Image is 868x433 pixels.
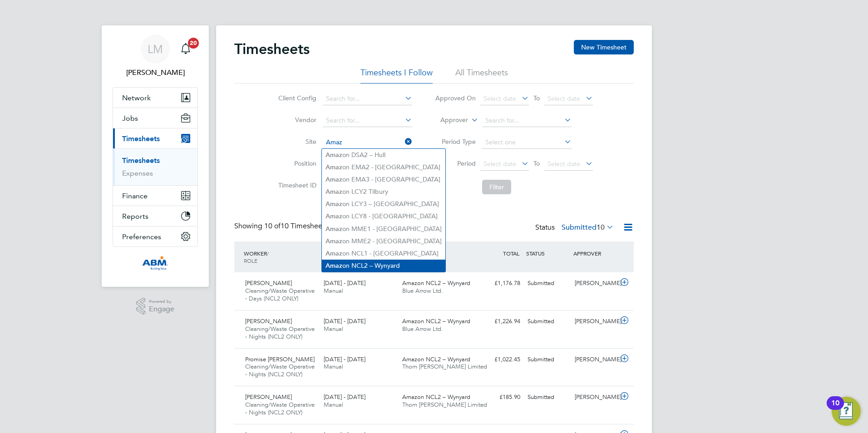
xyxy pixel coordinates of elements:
[122,134,160,143] span: Timesheets
[245,279,292,287] span: [PERSON_NAME]
[402,325,443,333] span: Blue Arrow Ltd.
[547,94,580,103] span: Select date
[571,352,618,367] div: [PERSON_NAME]
[524,390,571,405] div: Submitted
[325,176,342,183] b: Amaz
[245,363,315,378] span: Cleaning/Waste Operative - Nights (NCL2 ONLY)
[477,276,524,291] div: £1,176.78
[234,40,310,58] h2: Timesheets
[477,390,524,405] div: £185.90
[149,305,174,313] span: Engage
[122,156,160,165] a: Timesheets
[322,247,445,260] li: on NCL1 - [GEOGRAPHIC_DATA]
[435,94,476,102] label: Approved On
[245,317,292,325] span: [PERSON_NAME]
[264,221,281,231] span: 10 of
[322,223,445,235] li: on MME1 - [GEOGRAPHIC_DATA]
[524,276,571,291] div: Submitted
[142,256,168,271] img: abm1-logo-retina.png
[113,186,197,206] button: Finance
[325,188,342,196] b: Amaz
[245,393,292,401] span: [PERSON_NAME]
[267,250,269,257] span: /
[324,325,343,333] span: Manual
[276,181,316,189] label: Timesheet ID
[245,287,315,302] span: Cleaning/Waste Operative - Days (NCL2 ONLY)
[322,235,445,247] li: on MME2 - [GEOGRAPHIC_DATA]
[524,352,571,367] div: Submitted
[325,212,342,220] b: Amaz
[322,198,445,210] li: on LCY3 – [GEOGRAPHIC_DATA]
[323,93,412,105] input: Search for...
[477,352,524,367] div: £1,022.45
[113,67,198,78] span: Lynne Morgan
[571,390,618,405] div: [PERSON_NAME]
[276,138,316,146] label: Site
[245,355,315,363] span: Promise [PERSON_NAME]
[325,163,342,171] b: Amaz
[323,114,412,127] input: Search for...
[245,325,315,340] span: Cleaning/Waste Operative - Nights (NCL2 ONLY)
[122,169,153,177] a: Expenses
[524,245,571,261] div: STATUS
[574,40,634,54] button: New Timesheet
[483,160,516,168] span: Select date
[322,149,445,161] li: on DSA2 – Hull
[535,221,616,234] div: Status
[322,186,445,198] li: on LCY2 Tilbury
[320,245,399,269] div: PERIOD
[245,401,315,416] span: Cleaning/Waste Operative - Nights (NCL2 ONLY)
[324,279,365,287] span: [DATE] - [DATE]
[113,256,198,271] a: Go to home page
[477,314,524,329] div: £1,226.94
[571,276,618,291] div: [PERSON_NAME]
[324,317,365,325] span: [DATE] - [DATE]
[136,298,175,315] a: Powered byEngage
[234,221,330,231] div: Showing
[402,355,470,363] span: Amazon NCL2 – Wynyard
[113,88,197,108] button: Network
[482,136,572,149] input: Select one
[122,212,148,221] span: Reports
[244,257,257,264] span: ROLE
[571,245,618,261] div: APPROVER
[325,200,342,208] b: Amaz
[482,114,572,127] input: Search for...
[402,401,487,408] span: Thorn [PERSON_NAME] Limited
[325,225,342,233] b: Amaz
[276,159,316,167] label: Position
[113,128,197,148] button: Timesheets
[322,161,445,173] li: on EMA2 - [GEOGRAPHIC_DATA]
[562,223,614,232] label: Submitted
[102,25,209,287] nav: Main navigation
[531,92,542,104] span: To
[360,67,433,84] li: Timesheets I Follow
[122,114,138,123] span: Jobs
[322,260,445,272] li: on NCL2 – Wynyard
[177,34,195,64] a: 20
[597,223,605,232] span: 10
[435,159,476,167] label: Period
[325,151,342,159] b: Amaz
[402,279,470,287] span: Amazon NCL2 – Wynyard
[402,317,470,325] span: Amazon NCL2 – Wynyard
[276,94,316,102] label: Client Config
[482,180,511,194] button: Filter
[122,93,151,102] span: Network
[455,67,508,84] li: All Timesheets
[427,116,468,125] label: Approver
[113,148,197,185] div: Timesheets
[122,192,148,200] span: Finance
[503,250,519,257] span: TOTAL
[324,287,343,295] span: Manual
[325,237,342,245] b: Amaz
[242,245,320,269] div: WORKER
[524,314,571,329] div: Submitted
[831,403,839,415] div: 10
[571,314,618,329] div: [PERSON_NAME]
[149,298,174,305] span: Powered by
[324,401,343,408] span: Manual
[324,363,343,370] span: Manual
[832,397,861,426] button: Open Resource Center, 10 new notifications
[188,38,199,49] span: 20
